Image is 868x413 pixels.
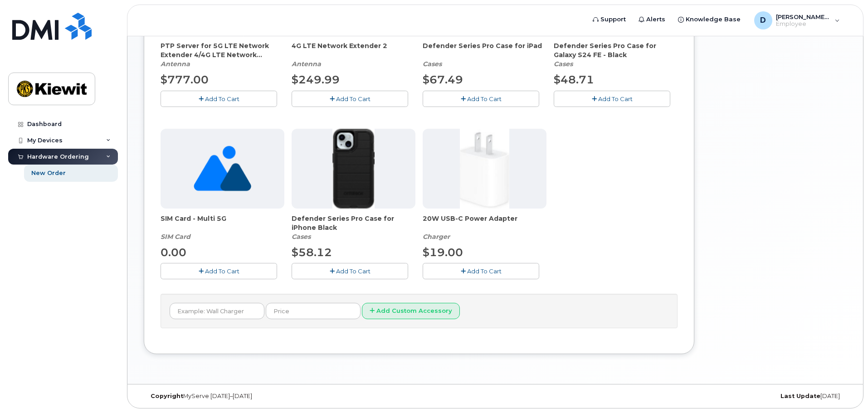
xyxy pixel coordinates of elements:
button: Add To Cart [554,91,670,107]
div: 4G LTE Network Extender 2 [292,41,415,68]
span: Support [600,15,626,24]
em: Antenna [161,60,190,68]
div: Defender Series Pro Case for iPhone Black [292,214,415,241]
button: Add To Cart [292,263,408,279]
span: Alerts [646,15,665,24]
input: Price [266,303,361,319]
a: Knowledge Base [672,10,747,29]
iframe: Messenger Launcher [829,374,861,406]
span: Add To Cart [467,267,502,275]
span: Add To Cart [205,267,239,275]
span: Defender Series Pro Case for iPhone Black [292,214,415,232]
img: apple20w.jpg [460,129,509,209]
em: Charger [423,233,450,241]
img: defenderiphone14.png [332,129,375,209]
button: Add To Cart [161,91,277,107]
div: Defender Series Pro Case for iPad [423,41,546,68]
span: Add To Cart [467,95,502,102]
input: Example: Wall Charger [170,303,264,319]
img: no_image_found-2caef05468ed5679b831cfe6fc140e25e0c280774317ffc20a367ab7fd17291e.png [194,129,251,209]
span: 0.00 [161,246,186,259]
em: Cases [554,60,573,68]
span: $777.00 [161,73,209,86]
button: Add To Cart [161,263,277,279]
strong: Last Update [780,393,820,399]
em: Cases [423,60,442,68]
button: Add To Cart [423,263,539,279]
span: D [760,15,766,26]
span: Add To Cart [336,267,371,275]
button: Add To Cart [292,91,408,107]
span: 20W USB-C Power Adapter [423,214,546,232]
em: Cases [292,233,311,241]
a: Alerts [632,10,672,29]
button: Add Custom Accessory [362,303,460,320]
em: Antenna [292,60,321,68]
span: 4G LTE Network Extender 2 [292,41,415,59]
span: Defender Series Pro Case for iPad [423,41,546,59]
div: MyServe [DATE]–[DATE] [144,393,378,400]
div: PTP Server for 5G LTE Network Extender 4/4G LTE Network Extender 3 [161,41,284,68]
div: 20W USB-C Power Adapter [423,214,546,241]
span: Defender Series Pro Case for Galaxy S24 FE - Black [554,41,678,59]
span: Knowledge Base [686,15,741,24]
span: Add To Cart [598,95,633,102]
span: Add To Cart [336,95,371,102]
span: [PERSON_NAME].[PERSON_NAME] [776,13,830,20]
div: SIM Card - Multi 5G [161,214,284,241]
span: $48.71 [554,73,594,86]
span: $67.49 [423,73,463,86]
span: Add To Cart [205,95,239,102]
a: Support [586,10,632,29]
div: Dylan.Larson [748,11,846,29]
span: SIM Card - Multi 5G [161,214,284,232]
div: Defender Series Pro Case for Galaxy S24 FE - Black [554,41,678,68]
span: Employee [776,20,830,28]
button: Add To Cart [423,91,539,107]
span: $19.00 [423,246,463,259]
span: $249.99 [292,73,340,86]
span: PTP Server for 5G LTE Network Extender 4/4G LTE Network Extender 3 [161,41,284,59]
div: [DATE] [612,393,847,400]
em: SIM Card [161,233,190,241]
strong: Copyright [151,393,183,399]
span: $58.12 [292,246,332,259]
